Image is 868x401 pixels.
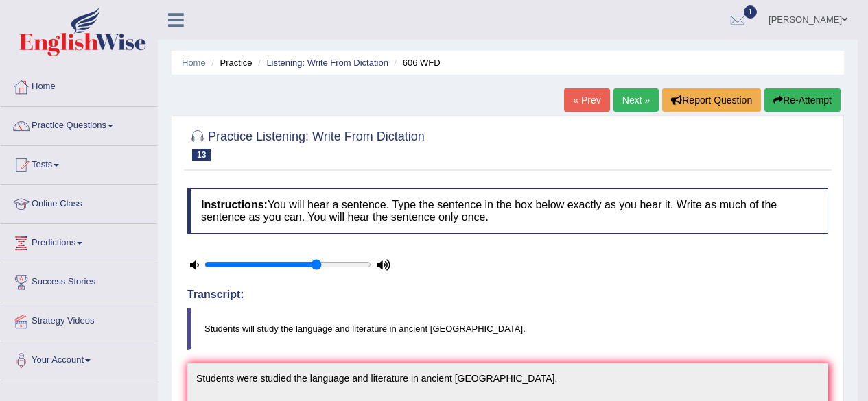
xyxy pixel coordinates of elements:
[1,146,157,180] a: Tests
[182,58,206,68] a: Home
[1,263,157,297] a: Success Stories
[764,88,841,112] button: Re-Attempt
[208,56,252,69] li: Practice
[1,224,157,258] a: Predictions
[613,88,659,112] a: Next »
[744,5,758,19] span: 1
[201,199,268,210] b: Instructions:
[266,58,388,68] a: Listening: Write From Dictation
[564,88,609,112] a: « Prev
[187,127,425,161] h2: Practice Listening: Write From Dictation
[1,302,157,337] a: Strategy Videos
[187,289,828,301] h4: Transcript:
[1,185,157,219] a: Online Class
[391,56,441,69] li: 606 WFD
[187,188,828,234] h4: You will hear a sentence. Type the sentence in the box below exactly as you hear it. Write as muc...
[1,68,157,102] a: Home
[192,149,211,161] span: 13
[187,308,828,350] blockquote: Students will study the language and literature in ancient [GEOGRAPHIC_DATA].
[1,341,157,376] a: Your Account
[662,88,761,112] button: Report Question
[1,107,157,141] a: Practice Questions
